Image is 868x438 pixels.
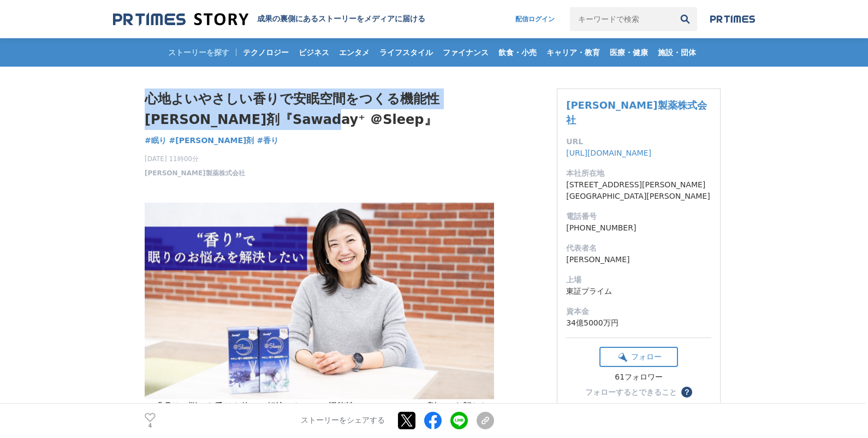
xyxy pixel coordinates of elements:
span: 医療・健康 [605,48,652,57]
a: ファイナンス [438,38,493,67]
span: テクノロジー [239,48,293,57]
a: テクノロジー [239,38,293,67]
a: ライフスタイル [375,38,437,67]
dd: [PHONE_NUMBER] [566,222,711,234]
span: 施設・団体 [653,48,700,57]
span: #[PERSON_NAME]剤 [169,135,254,145]
span: ライフスタイル [375,48,437,57]
a: エンタメ [335,38,374,67]
dt: 電話番号 [566,211,711,222]
span: エンタメ [335,48,374,57]
a: 配信ログイン [504,7,566,31]
dt: URL [566,136,711,147]
img: thumbnail_dd549460-e0ec-11ee-a6f0-51aef3998cf8.jpg [145,203,494,399]
strong: ～「眠りの悩みを香りを使って解決したい！」機能性[PERSON_NAME]剤という新たな試みに [145,203,494,427]
button: ？ [681,387,692,398]
a: ビジネス [294,38,334,67]
img: 成果の裏側にあるストーリーをメディアに届ける [113,12,248,27]
dd: 34億5000万円 [566,317,711,329]
dt: 資本金 [566,306,711,317]
a: #香り [257,135,278,146]
dt: 上場 [566,274,711,286]
dd: [STREET_ADDRESS][PERSON_NAME] [GEOGRAPHIC_DATA][PERSON_NAME] [566,179,711,202]
a: 飲食・小売 [494,38,541,67]
span: 飲食・小売 [494,48,541,57]
a: [PERSON_NAME]製薬株式会社 [145,168,245,178]
div: 61フォロワー [599,372,678,382]
a: 施設・団体 [653,38,700,67]
p: ストーリーをシェアする [301,416,385,426]
img: prtimes [710,15,755,23]
dd: 東証プライム [566,286,711,297]
dd: [PERSON_NAME] [566,254,711,265]
button: フォロー [599,347,678,367]
input: キーワードで検索 [570,7,673,31]
span: キャリア・教育 [542,48,604,57]
span: ？ [683,388,691,396]
a: 医療・健康 [605,38,652,67]
a: キャリア・教育 [542,38,604,67]
span: #眠り [145,135,167,145]
div: フォローするとできること [585,388,677,396]
p: 4 [145,423,156,429]
a: #[PERSON_NAME]剤 [169,135,254,146]
a: 成果の裏側にあるストーリーをメディアに届ける 成果の裏側にあるストーリーをメディアに届ける [113,12,425,27]
span: [DATE] 11時00分 [145,154,245,164]
span: ファイナンス [438,48,493,57]
a: #眠り [145,135,167,146]
a: [URL][DOMAIN_NAME] [566,149,651,157]
button: 検索 [673,7,697,31]
span: #香り [257,135,278,145]
a: [PERSON_NAME]製薬株式会社 [566,99,706,126]
h2: 成果の裏側にあるストーリーをメディアに届ける [257,14,425,24]
dt: 代表者名 [566,242,711,254]
dt: 本社所在地 [566,168,711,179]
span: ビジネス [294,48,334,57]
h1: 心地よいやさしい香りで安眠空間をつくる機能性[PERSON_NAME]剤『Sawaday⁺ ＠Sleep』 [145,88,494,131]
